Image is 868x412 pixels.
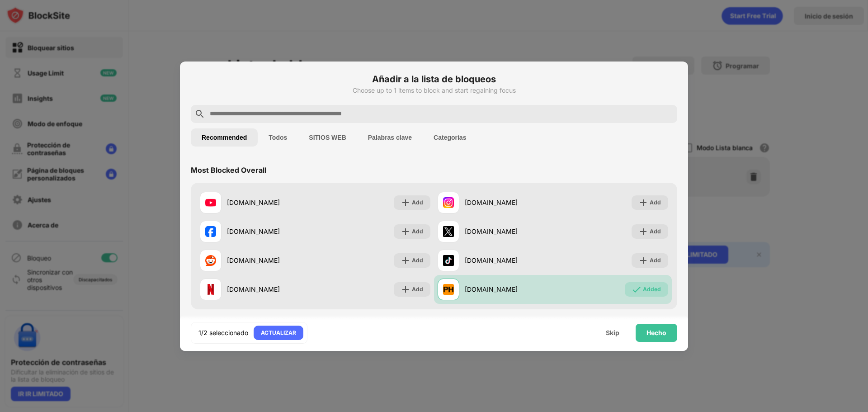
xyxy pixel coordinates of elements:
[227,284,315,294] div: [DOMAIN_NAME]
[205,226,216,237] img: favicons
[606,329,619,336] div: Skip
[443,255,454,266] img: favicons
[650,256,661,265] div: Add
[650,227,661,236] div: Add
[205,284,216,295] img: favicons
[412,285,423,294] div: Add
[205,197,216,208] img: favicons
[412,227,423,236] div: Add
[423,128,477,147] button: Categorías
[198,328,248,337] div: 1/2 seleccionado
[194,109,205,119] img: search.svg
[298,128,357,147] button: SITIOS WEB
[258,128,298,147] button: Todos
[412,256,423,265] div: Add
[465,284,553,294] div: [DOMAIN_NAME]
[412,198,423,207] div: Add
[191,87,677,94] div: Choose up to 1 items to block and start regaining focus
[443,197,454,208] img: favicons
[191,166,266,175] div: Most Blocked Overall
[227,227,315,236] div: [DOMAIN_NAME]
[650,198,661,207] div: Add
[205,255,216,266] img: favicons
[443,226,454,237] img: favicons
[465,227,553,236] div: [DOMAIN_NAME]
[191,128,258,147] button: Recommended
[227,256,315,265] div: [DOMAIN_NAME]
[646,329,666,336] div: Hecho
[643,285,661,294] div: Added
[465,198,553,207] div: [DOMAIN_NAME]
[357,128,423,147] button: Palabras clave
[465,256,553,265] div: [DOMAIN_NAME]
[261,328,296,337] div: ACTUALIZAR
[227,198,315,207] div: [DOMAIN_NAME]
[443,284,454,295] img: favicons
[191,72,677,86] h6: Añadir a la lista de bloqueos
